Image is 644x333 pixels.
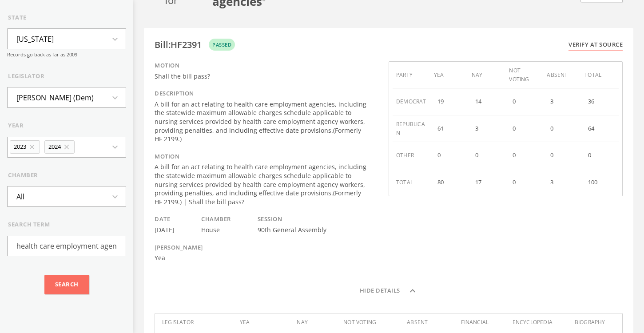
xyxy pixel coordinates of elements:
li: 2023close [10,140,40,154]
button: 2023close2024closeexpand_more [7,137,126,158]
div: Biography [561,313,619,331]
div: not voting [505,62,543,88]
div: 14 [475,97,483,106]
a: Verify at source [568,40,623,51]
div: Motion [155,61,366,70]
i: close [28,143,36,151]
div: other [393,147,430,164]
div: 3 [475,124,480,133]
div: [DATE] [155,226,175,234]
div: passed [209,39,235,51]
div: 80 [437,178,445,187]
div: 61 [437,124,445,133]
i: expand_more [110,191,126,202]
div: 3 [550,178,555,187]
div: 0 [437,151,442,160]
div: 0 [588,151,592,160]
div: democrat [393,93,430,111]
li: [PERSON_NAME] (Dem) [8,88,103,107]
div: Motion [155,152,366,161]
div: Financial [446,313,504,331]
input: Search [44,275,89,294]
div: Description [155,89,366,98]
div: Encyclopedia [504,313,561,331]
div: Records go back as far as 2009 [7,51,126,59]
button: [US_STATE]expand_more [7,28,126,49]
i: expand_less [407,285,418,296]
li: [US_STATE] [8,29,63,49]
div: Shall the bill pass? [155,72,366,81]
button: Allexpand_more [7,186,126,207]
button: [PERSON_NAME] (Dem)expand_more [7,87,126,108]
i: expand_more [110,34,126,44]
div: total [581,66,619,84]
div: Not Voting [331,313,389,331]
div: 19 [437,97,445,106]
div: 0 [550,151,555,160]
div: state [8,13,126,22]
div: republican [393,115,430,142]
div: absent [543,66,581,84]
div: Bill : HF2391 [155,40,202,49]
div: 0 [475,151,480,160]
div: legislator [8,72,126,81]
div: A bill for an act relating to health care employment agencies, including the statewide maximum al... [155,100,366,143]
li: 2024close [44,140,75,154]
div: 0 [550,124,555,133]
i: close [63,143,71,151]
div: House [201,226,231,234]
div: total [393,174,430,191]
div: 90th General Assembly [258,226,326,234]
div: 0 [513,151,517,160]
div: 36 [588,97,596,106]
div: 0 [513,178,517,187]
div: Date [155,215,175,224]
div: [PERSON_NAME] [155,243,203,252]
div: 3 [550,97,555,106]
div: chamber [8,171,126,180]
div: Session [258,215,326,224]
div: party [393,66,430,84]
div: 100 [588,178,599,187]
div: Legislator [159,313,216,331]
div: 0 [513,97,517,106]
div: year [8,121,126,130]
div: nay [468,66,506,84]
div: Yea [216,313,274,331]
i: expand_more [110,92,126,103]
div: search term [8,220,126,229]
div: Absent [389,313,446,331]
div: Nay [274,313,331,331]
div: Chamber [201,215,231,224]
div: 17 [475,178,483,187]
div: 0 [513,124,517,133]
div: A bill for an act relating to health care employment agencies, including the statewide maximum al... [155,163,366,206]
div: yea [430,66,468,84]
div: Yea [155,254,203,262]
button: Hide detailsexpand_less [155,282,623,300]
i: expand_more [110,142,126,152]
div: 64 [588,124,596,133]
li: All [8,187,33,206]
